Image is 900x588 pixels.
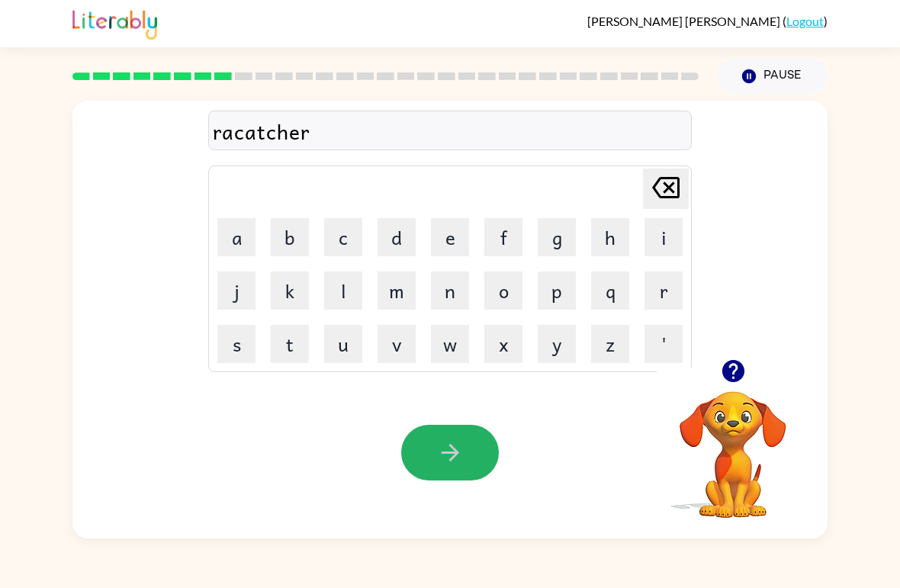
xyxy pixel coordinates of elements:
button: ' [644,325,683,363]
div: ( ) [587,14,828,28]
button: r [644,272,683,310]
button: w [431,325,469,363]
button: c [324,218,362,256]
a: Logout [786,14,824,28]
button: u [324,325,362,363]
button: s [217,325,256,363]
span: [PERSON_NAME] [PERSON_NAME] [587,14,783,28]
button: l [324,272,362,310]
button: h [591,218,629,256]
button: j [217,272,256,310]
button: g [538,218,576,256]
button: a [217,218,256,256]
button: k [271,272,309,310]
div: racatcher [213,115,687,147]
button: o [484,272,522,310]
button: y [538,325,576,363]
video: Your browser must support playing .mp4 files to use Literably. Please try using another browser. [657,368,809,520]
button: e [431,218,469,256]
button: i [644,218,683,256]
button: m [378,272,416,310]
button: q [591,272,629,310]
button: t [271,325,309,363]
button: z [591,325,629,363]
button: d [378,218,416,256]
button: Pause [717,59,828,94]
button: p [538,272,576,310]
button: n [431,272,469,310]
img: Literably [72,6,157,40]
button: b [271,218,309,256]
button: v [378,325,416,363]
button: f [484,218,522,256]
button: x [484,325,522,363]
